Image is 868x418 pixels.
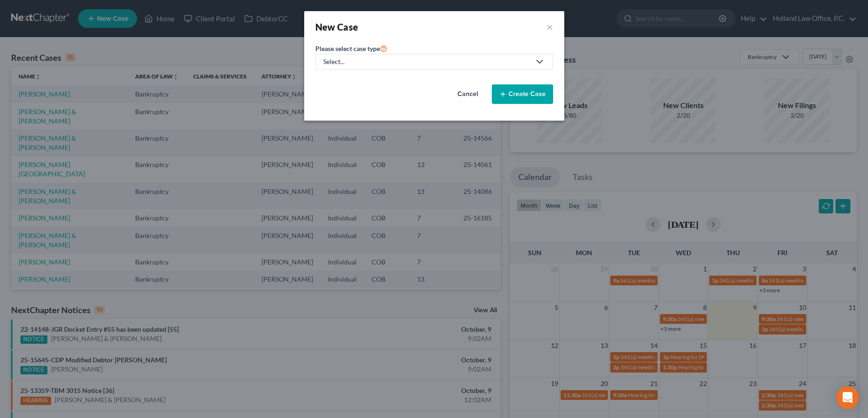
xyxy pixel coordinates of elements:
[315,21,359,32] strong: New Case
[836,386,859,409] div: Open Intercom Messenger
[315,45,380,52] span: Please select case type
[323,57,530,66] div: Select...
[447,85,488,103] button: Cancel
[547,20,553,33] button: ×
[492,84,553,104] button: Create Case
